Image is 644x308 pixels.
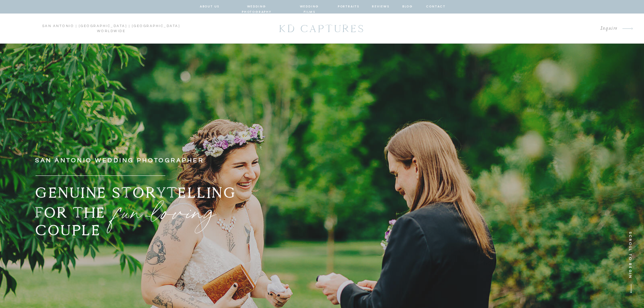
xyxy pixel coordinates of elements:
a: wedding films [293,4,326,10]
a: contact [426,4,445,10]
p: fun-loving [115,191,337,225]
p: SCROLL TO BEGIN [625,232,634,289]
b: COUPLE [35,221,101,239]
a: portraits [338,4,360,10]
a: reviews [372,4,390,10]
a: wedding photography [232,4,282,10]
b: GENUINE STORYTELLING FOR THE [35,184,237,221]
a: about us [200,4,220,10]
a: blog [402,4,414,10]
b: san antonio wedding photographer [35,157,204,164]
p: san antonio | [GEOGRAPHIC_DATA] | [GEOGRAPHIC_DATA] worldwide [9,24,213,34]
a: KD CAPTURES [276,19,369,38]
a: Inquire [476,24,618,33]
